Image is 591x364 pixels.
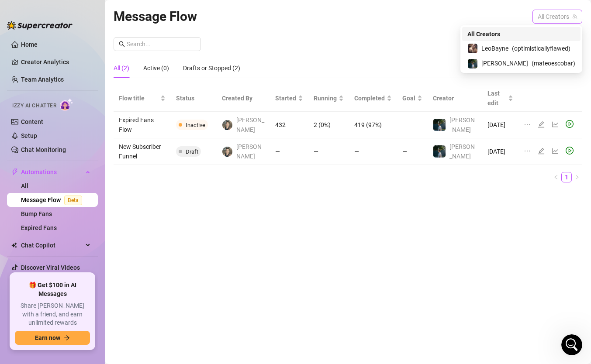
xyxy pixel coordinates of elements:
[236,115,265,134] span: [PERSON_NAME]
[308,112,349,138] td: 2 (0%)
[532,58,575,68] span: ( mateoescobar )
[21,196,86,203] a: Message FlowBeta
[41,73,273,105] li: → Start fast with ready-to-use templates, or fully customize them to match your tone. Just go to ...
[28,288,273,298] div: [PERSON_NAME] @Supercreator
[433,145,446,158] img: Mateo
[572,14,577,19] span: team
[468,59,477,69] img: Mateo
[538,121,545,128] span: edit
[21,264,80,271] a: Discover Viral Videos
[308,138,349,165] td: —
[186,148,198,155] span: Draft
[12,102,56,110] span: Izzy AI Chatter
[263,3,279,20] button: Collapse window
[349,85,397,112] th: Completed
[487,89,506,108] span: Last edit
[28,115,273,147] div: 👉 By default, these bump messages are , but the feature is . To start sending bumps for likes and...
[349,138,397,165] td: —
[114,63,129,73] div: All (2)
[349,112,397,138] td: 419 (97%)
[41,40,273,71] li: → [PERSON_NAME] chooses from your saved Bump Messages and sends different content depending on th...
[308,85,349,112] th: Running
[127,39,196,49] input: Search...
[279,3,295,19] div: Close
[11,168,18,175] span: thunderbolt
[538,148,545,155] span: edit
[314,93,337,103] span: Running
[21,146,66,153] a: Chat Monitoring
[481,58,528,68] span: [PERSON_NAME]
[397,138,428,165] td: —
[552,121,559,128] span: line-chart
[482,85,518,112] th: Last edit
[7,21,73,30] img: logo-BBDzfeDw.svg
[15,331,90,345] button: Earn nowarrow-right
[119,41,125,47] span: search
[28,241,273,262] div: Questions? We’re here to help! Message us, and the support team will be ready to assist!
[566,147,574,155] span: play-circle
[172,116,186,124] b: live
[236,142,265,161] span: [PERSON_NAME]
[15,281,90,298] span: 🎁 Get $100 in AI Messages
[402,93,415,103] span: Goal
[64,335,70,341] span: arrow-right
[468,44,477,53] img: LeoBayne
[433,119,446,131] img: Mateo
[524,121,531,128] span: ellipsis
[561,172,572,182] li: 1
[28,270,273,280] div: With Love,
[572,172,582,182] li: Next Page
[21,182,28,189] a: All
[11,242,17,248] img: Chat Copilot
[562,172,571,182] a: 1
[467,29,500,39] span: All Creators
[512,44,570,53] span: ( optimisticallyflawed )
[217,85,270,112] th: Created By
[119,93,159,103] span: Flow title
[21,210,52,217] a: Bump Fans
[428,85,482,112] th: Creator
[21,55,91,69] a: Creator Analytics
[270,85,308,112] th: Started
[114,85,171,112] th: Flow title
[275,93,296,103] span: Started
[572,172,582,182] button: right
[21,165,83,179] span: Automations
[114,138,171,165] td: New Subscriber Funnel
[21,132,37,139] a: Setup
[114,6,197,27] article: Message Flow
[553,175,559,180] span: left
[143,63,169,73] div: Active (0)
[171,85,217,112] th: Status
[552,148,559,155] span: line-chart
[561,334,582,355] iframe: Intercom live chat
[574,175,580,180] span: right
[449,117,475,133] span: [PERSON_NAME]
[139,5,164,19] h1: News
[482,112,518,138] td: [DATE]
[524,148,531,155] span: ellipsis
[270,112,308,138] td: 432
[41,74,107,82] b: Static templates
[41,41,108,49] b: Smarter delivery
[551,172,561,182] li: Previous Page
[222,147,232,157] img: Mauricio Grijalva
[251,116,261,124] b: off
[397,85,428,112] th: Goal
[354,93,385,103] span: Completed
[21,238,83,252] span: Chat Copilot
[21,224,57,231] a: Expired Fans
[21,118,43,125] a: Content
[114,112,171,138] td: Expired Fans Flow
[15,302,90,327] span: Share [PERSON_NAME] with a friend, and earn unlimited rewards
[35,334,60,341] span: Earn now
[222,120,232,130] img: Mauricio Grijalva
[270,138,308,165] td: —
[482,138,518,165] td: [DATE]
[551,172,561,182] button: left
[60,98,73,111] img: AI Chatter
[41,17,273,38] li: → You can now create bumps for Online fans, Comments on Post, and Likes on your Feed.
[481,44,508,53] span: LeoBayne
[183,63,240,73] div: Drafts or Stopped (2)
[397,112,428,138] td: —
